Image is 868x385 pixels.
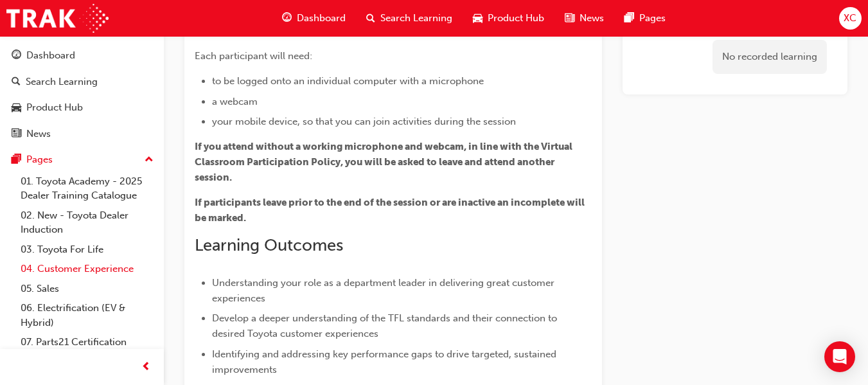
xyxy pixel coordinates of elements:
[12,154,21,166] span: pages-icon
[473,10,483,26] span: car-icon
[713,40,827,74] div: No recorded learning
[195,141,574,183] span: If you attend without a working microphone and webcam, in line with the Virtual Classroom Partici...
[15,206,159,240] a: 02. New - Toyota Dealer Induction
[282,10,292,26] span: guage-icon
[6,4,109,33] img: Trak
[844,11,856,26] span: XC
[15,259,159,279] a: 04. Customer Experience
[366,10,375,26] span: search-icon
[15,172,159,206] a: 01. Toyota Academy - 2025 Dealer Training Catalogue
[5,122,159,146] a: News
[15,240,159,260] a: 03. Toyota For Life
[824,341,855,372] div: Open Intercom Messenger
[212,348,559,375] span: Identifying and addressing key performance gaps to drive targeted, sustained improvements
[12,50,21,62] span: guage-icon
[212,116,516,127] span: your mobile device, so that you can join activities during the session
[5,148,159,172] button: Pages
[463,5,554,31] a: car-iconProduct Hub
[212,312,560,339] span: Develop a deeper understanding of the TFL standards and their connection to desired Toyota custom...
[580,11,604,26] span: News
[26,152,53,167] div: Pages
[15,298,159,332] a: 06. Electrification (EV & Hybrid)
[565,10,574,26] span: news-icon
[145,152,154,168] span: up-icon
[839,7,862,30] button: XC
[5,44,159,67] a: Dashboard
[554,5,614,31] a: news-iconNews
[12,129,21,140] span: news-icon
[12,76,21,88] span: search-icon
[356,5,463,31] a: search-iconSearch Learning
[212,75,484,87] span: to be logged onto an individual computer with a microphone
[195,50,312,62] span: Each participant will need:
[639,11,666,26] span: Pages
[26,75,98,89] div: Search Learning
[26,100,83,115] div: Product Hub
[15,332,159,352] a: 07. Parts21 Certification
[195,235,343,255] span: Learning Outcomes
[212,96,258,107] span: a webcam
[26,48,75,63] div: Dashboard
[624,10,634,26] span: pages-icon
[5,41,159,148] button: DashboardSearch LearningProduct HubNews
[5,70,159,94] a: Search Learning
[297,11,346,26] span: Dashboard
[380,11,452,26] span: Search Learning
[26,127,51,141] div: News
[614,5,676,31] a: pages-iconPages
[488,11,544,26] span: Product Hub
[195,197,587,224] span: If participants leave prior to the end of the session or are inactive an incomplete will be marked.
[272,5,356,31] a: guage-iconDashboard
[141,359,151,375] span: prev-icon
[5,96,159,120] a: Product Hub
[12,102,21,114] span: car-icon
[212,277,557,304] span: Understanding your role as a department leader in delivering great customer experiences
[15,279,159,299] a: 05. Sales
